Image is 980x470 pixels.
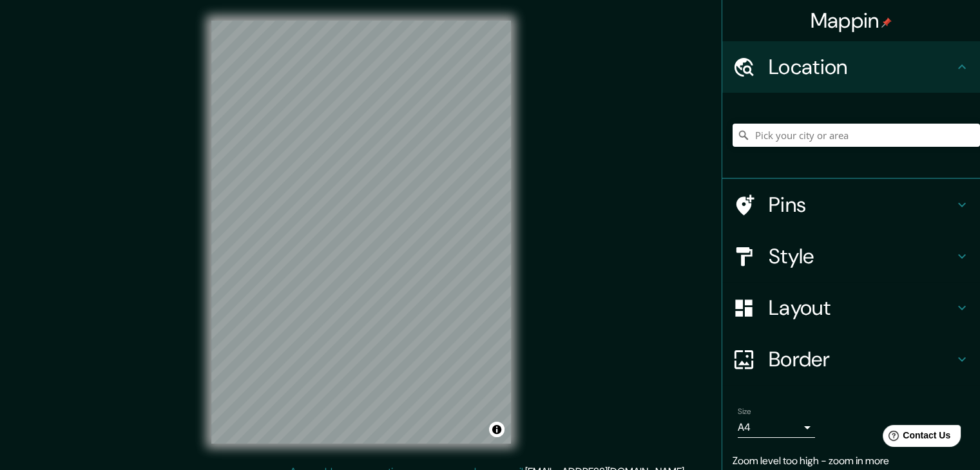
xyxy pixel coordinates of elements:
h4: Pins [769,192,954,218]
iframe: Help widget launcher [865,420,966,456]
h4: Layout [769,295,954,321]
div: A4 [738,417,815,438]
h4: Location [769,54,954,80]
h4: Mappin [811,8,892,33]
div: Style [722,230,980,282]
div: Layout [722,282,980,334]
input: Pick your city or area [733,124,980,147]
img: pin-icon.png [881,17,892,28]
h4: Style [769,243,954,269]
label: Size [738,406,751,417]
button: Toggle attribution [489,422,504,437]
div: Location [722,41,980,93]
div: Border [722,334,980,385]
p: Zoom level too high - zoom in more [733,453,970,469]
canvas: Map [211,21,511,444]
h4: Border [769,346,954,372]
div: Pins [722,179,980,230]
